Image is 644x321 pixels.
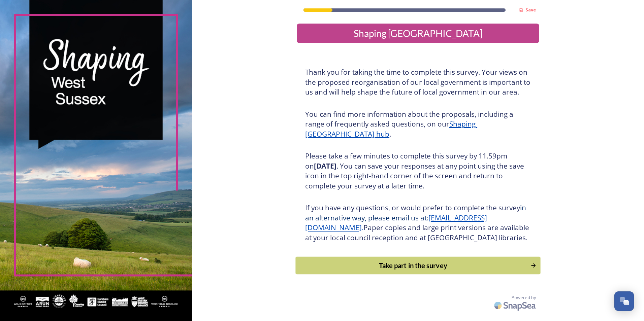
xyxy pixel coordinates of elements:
button: Open Chat [614,291,634,311]
div: Shaping [GEOGRAPHIC_DATA] [299,26,537,40]
h3: If you have any questions, or would prefer to complete the survey Paper copies and large print ve... [305,203,531,243]
a: [EMAIL_ADDRESS][DOMAIN_NAME] [305,213,487,233]
strong: [DATE] [314,161,336,171]
strong: Save [525,7,536,13]
h3: Please take a few minutes to complete this survey by 11.59pm on . You can save your responses at ... [305,151,531,191]
img: SnapSea Logo [492,297,539,313]
h3: Thank you for taking the time to complete this survey. Your views on the proposed reorganisation ... [305,67,531,97]
a: Shaping [GEOGRAPHIC_DATA] hub [305,119,477,139]
span: Powered by [512,294,536,301]
h3: You can find more information about the proposals, including a range of frequently asked question... [305,109,531,139]
span: in an alternative way, please email us at: [305,203,528,222]
button: Continue [295,257,540,275]
div: Take part in the survey [299,260,527,271]
span: . [362,223,363,232]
